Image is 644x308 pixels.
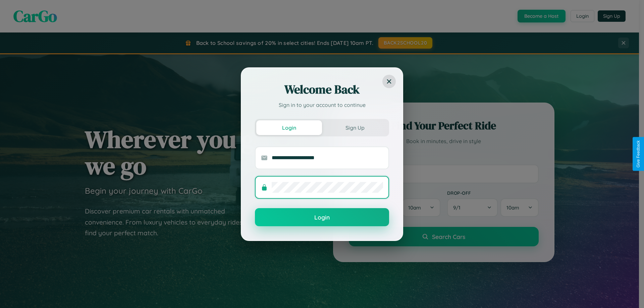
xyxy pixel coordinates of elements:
[255,208,389,226] button: Login
[636,140,641,168] div: Give Feedback
[255,101,389,109] p: Sign in to your account to continue
[255,81,389,98] h2: Welcome Back
[322,120,388,135] button: Sign Up
[256,120,322,135] button: Login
